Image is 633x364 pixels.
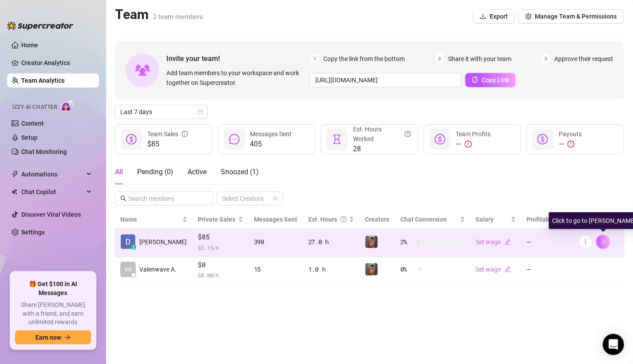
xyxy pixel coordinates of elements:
[229,134,240,145] span: message
[541,54,551,64] span: 3
[353,144,411,154] span: 28
[482,77,509,84] span: Copy Link
[400,264,414,274] span: 0 %
[120,215,180,224] span: Name
[21,77,65,84] a: Team Analytics
[147,129,188,139] div: Team Sales
[341,215,347,224] span: question-circle
[131,245,136,250] div: z
[12,189,17,195] img: Chat Copilot
[360,211,395,228] th: Creators
[147,139,188,149] span: $85
[476,238,511,245] a: Set wageedit
[198,216,236,223] span: Private Sales
[188,168,207,176] span: Active
[61,100,74,112] img: AI Chatter
[472,77,478,83] span: copy
[115,211,193,228] th: Name
[126,134,137,145] span: dollar-circle
[250,139,292,149] span: 405
[137,167,173,177] div: Pending ( 0 )
[559,130,582,138] span: Payouts
[308,264,354,274] div: 1.0 h
[435,54,445,64] span: 2
[128,194,201,203] input: Search members
[198,271,243,280] span: $ 0.00 /h
[323,54,405,64] span: Copy the link from the bottom
[505,266,511,272] span: edit
[518,9,624,23] button: Manage Team & Permissions
[568,141,575,148] span: exclamation-circle
[7,21,73,30] img: logo-BBDzfeDw.svg
[273,196,278,201] span: team
[115,6,203,23] h2: Team
[400,216,447,223] span: Chat Conversion
[448,54,511,64] span: Share it with your team
[583,239,589,245] span: more
[603,334,624,355] div: Open Intercom Messenger
[15,330,91,345] button: Earn nowarrow-right
[353,124,411,144] div: Est. Hours Worked
[526,13,532,19] span: setting
[527,216,560,223] span: Profitability
[522,256,573,284] td: —
[254,237,298,247] div: 390
[473,9,515,23] button: Export
[21,134,38,141] a: Setup
[400,237,414,247] span: 2 %
[490,13,508,20] span: Export
[139,237,187,247] span: [PERSON_NAME]
[308,215,347,224] div: Est. Hours
[476,266,511,273] a: Set wageedit
[505,239,511,245] span: edit
[480,13,486,19] span: download
[21,42,38,49] a: Home
[139,264,176,274] span: Valenwave A.
[254,216,297,223] span: Messages Sent
[182,129,188,139] span: info-circle
[12,171,19,178] span: thunderbolt
[21,56,92,70] a: Creator Analytics
[332,134,342,145] span: hourglass
[21,120,44,127] a: Content
[166,68,307,88] span: Add team members to your workspace and work together on Supercreator.
[21,185,84,199] span: Chat Copilot
[405,124,411,144] span: question-circle
[65,334,71,341] span: arrow-right
[555,54,614,64] span: Approve their request
[522,228,573,256] td: —
[166,53,310,64] span: Invite your team!
[537,134,548,145] span: dollar-circle
[21,148,67,155] a: Chat Monitoring
[153,13,203,21] span: 2 team members
[365,236,378,248] img: Valentina
[198,232,243,242] span: $85
[21,229,45,236] a: Settings
[559,139,582,149] div: —
[35,334,61,341] span: Earn now
[198,243,243,252] span: $ 3.15 /h
[250,130,292,138] span: Messages Sent
[21,211,81,218] a: Discover Viral Videos
[115,167,123,177] div: All
[120,195,127,202] span: search
[124,264,132,274] span: VA
[198,260,243,270] span: $0
[600,239,606,245] span: right
[15,280,91,297] span: 🎁 Get $100 in AI Messages
[15,301,91,327] span: Share [PERSON_NAME] with a friend, and earn unlimited rewards
[535,13,617,20] span: Manage Team & Permissions
[21,167,84,181] span: Automations
[308,237,354,247] div: 27.0 h
[120,105,203,119] span: Last 7 days
[12,103,57,111] span: Izzy AI Chatter
[254,264,298,274] div: 15
[221,168,259,176] span: Snoozed ( 1 )
[198,109,203,115] span: calendar
[465,141,472,148] span: exclamation-circle
[365,263,378,276] img: Valentina
[456,130,491,138] span: Team Profits
[476,216,494,223] span: Salary
[465,73,516,87] button: Copy Link
[121,234,135,249] img: Donia Jenssen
